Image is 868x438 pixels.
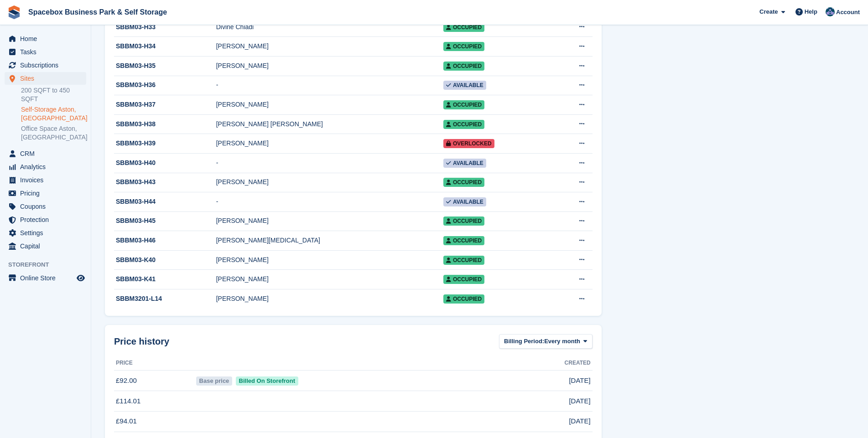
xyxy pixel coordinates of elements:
[443,178,484,187] span: Occupied
[443,236,484,245] span: Occupied
[5,46,86,58] a: menu
[20,187,75,200] span: Pricing
[216,139,443,148] div: [PERSON_NAME]
[443,256,484,265] span: Occupied
[20,174,75,186] span: Invoices
[114,22,216,32] div: SBBM03-H33
[21,86,86,103] a: 200 SQFT to 450 SQFT
[114,391,194,412] td: £114.01
[569,376,590,386] span: [DATE]
[805,7,817,16] span: Help
[20,240,75,252] span: Capital
[8,260,91,269] span: Storefront
[569,396,590,407] span: [DATE]
[114,371,194,391] td: £92.00
[569,416,590,427] span: [DATE]
[20,200,75,213] span: Coupons
[216,76,443,95] td: -
[7,5,21,19] img: stora-icon-8386f47178a22dfd0bd8f6a31ec36ba5ce8667c1dd55bd0f319d3a0aa187defe.svg
[20,213,75,226] span: Protection
[5,174,86,186] a: menu
[114,177,216,187] div: SBBM03-H43
[114,356,194,371] th: Price
[114,216,216,226] div: SBBM03-H45
[5,240,86,252] a: menu
[20,147,75,160] span: CRM
[114,41,216,51] div: SBBM03-H34
[443,294,484,304] span: Occupied
[443,100,484,109] span: Occupied
[216,192,443,212] td: -
[5,227,86,239] a: menu
[216,274,443,284] div: [PERSON_NAME]
[20,272,75,284] span: Online Store
[114,197,216,206] div: SBBM03-H44
[443,62,484,71] span: Occupied
[196,376,232,386] span: Base price
[20,227,75,239] span: Settings
[443,159,486,168] span: Available
[5,160,86,173] a: menu
[114,61,216,71] div: SBBM03-H35
[5,272,86,284] a: menu
[544,337,580,346] span: Every month
[826,7,835,16] img: Daud
[114,119,216,129] div: SBBM03-H38
[499,334,593,349] button: Billing Period: Every month
[216,100,443,109] div: [PERSON_NAME]
[25,5,171,20] a: Spacebox Business Park & Self Storage
[216,61,443,71] div: [PERSON_NAME]
[20,72,75,85] span: Sites
[443,23,484,32] span: Occupied
[114,158,216,168] div: SBBM03-H40
[114,255,216,265] div: SBBM03-K40
[114,80,216,90] div: SBBM03-H36
[443,275,484,284] span: Occupied
[5,147,86,160] a: menu
[216,236,443,245] div: [PERSON_NAME][MEDICAL_DATA]
[565,359,591,367] span: Created
[216,119,443,129] div: [PERSON_NAME] [PERSON_NAME]
[20,59,75,72] span: Subscriptions
[21,124,86,142] a: Office Space Aston, [GEOGRAPHIC_DATA]
[20,32,75,45] span: Home
[216,22,443,32] div: Divine Chiadi
[443,81,486,90] span: Available
[5,72,86,85] a: menu
[20,160,75,173] span: Analytics
[504,337,544,346] span: Billing Period:
[5,213,86,226] a: menu
[216,294,443,304] div: [PERSON_NAME]
[114,335,169,348] span: Price history
[21,105,86,123] a: Self-Storage Aston, [GEOGRAPHIC_DATA]
[216,216,443,226] div: [PERSON_NAME]
[216,153,443,173] td: -
[443,197,486,206] span: Available
[759,7,778,16] span: Create
[443,120,484,129] span: Occupied
[443,216,484,226] span: Occupied
[836,8,860,17] span: Account
[5,200,86,213] a: menu
[5,59,86,72] a: menu
[114,411,194,432] td: £94.01
[216,177,443,187] div: [PERSON_NAME]
[114,100,216,109] div: SBBM03-H37
[443,42,484,51] span: Occupied
[5,187,86,200] a: menu
[114,294,216,304] div: SBBM3201-L14
[20,46,75,58] span: Tasks
[5,32,86,45] a: menu
[75,273,86,283] a: Preview store
[114,236,216,245] div: SBBM03-H46
[236,376,298,386] span: Billed On Storefront
[114,274,216,284] div: SBBM03-K41
[443,139,494,148] span: Overlocked
[216,41,443,51] div: [PERSON_NAME]
[216,255,443,265] div: [PERSON_NAME]
[114,139,216,148] div: SBBM03-H39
